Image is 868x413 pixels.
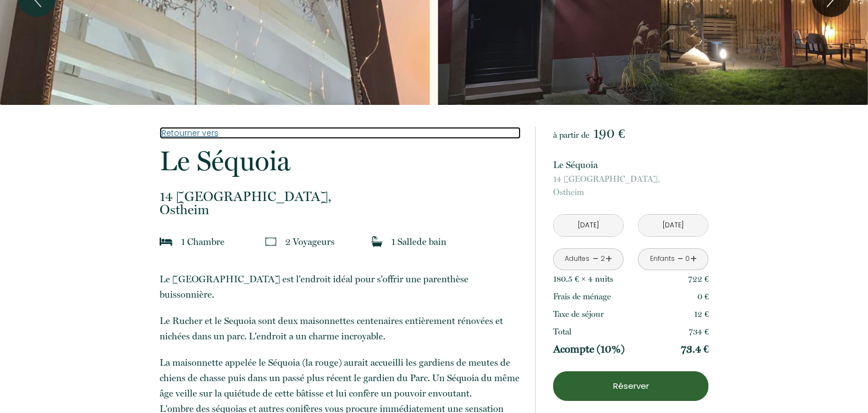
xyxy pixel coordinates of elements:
p: 734 € [689,325,709,338]
span: à partir de [553,130,589,140]
a: + [690,250,697,267]
p: Ostheim [553,172,708,199]
p: Réserver [557,379,705,393]
div: Adultes [565,254,589,264]
a: Retourner vers [160,127,521,139]
p: 12 € [694,308,709,321]
p: 1 Chambre [181,234,225,249]
span: 190 € [593,126,625,141]
button: Réserver [553,371,708,401]
p: Total [553,325,571,338]
p: Le Séquoia [160,147,521,175]
input: Arrivée [554,215,623,236]
img: guests [265,236,276,247]
div: 2 [600,254,605,264]
p: 0 € [697,290,709,303]
p: Taxe de séjour [553,308,604,321]
p: Frais de ménage [553,290,611,303]
p: 722 € [688,272,709,286]
div: Enfants [650,254,675,264]
a: - [678,250,684,267]
span: 14 [GEOGRAPHIC_DATA], [553,172,708,186]
a: - [593,250,599,267]
span: s [331,236,335,247]
p: Le Séquoia [553,157,708,172]
p: Le [GEOGRAPHIC_DATA] est l'endroit idéal pour s'offrir une parenthèse buissonnière. [160,271,521,302]
input: Départ [638,215,708,236]
p: 180.5 € × 4 nuit [553,272,613,286]
p: 73.4 € [681,343,709,356]
p: Acompte (10%) [553,343,625,356]
p: 1 Salle de bain [391,234,446,249]
a: + [605,250,612,267]
p: Ostheim [160,190,521,216]
span: 14 [GEOGRAPHIC_DATA], [160,190,521,203]
span: s [610,274,613,284]
div: 0 [685,254,690,264]
p: Le Rucher et le Sequoia sont deux maisonnettes centenaires entièrement rénovées et nichées dans u... [160,313,521,344]
p: 2 Voyageur [285,234,335,249]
